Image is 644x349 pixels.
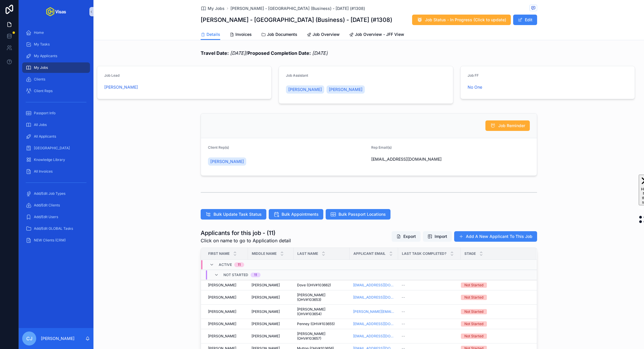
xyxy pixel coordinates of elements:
[402,295,457,300] a: --
[402,334,457,339] a: --
[353,334,395,339] a: [EMAIL_ADDRESS][DOMAIN_NAME]
[22,235,90,245] a: NEW Clients (CRM)
[22,166,90,177] a: All Invoices
[464,334,483,339] div: Not Started
[297,332,346,341] a: [PERSON_NAME] (OHV#103657)
[355,31,404,37] span: Job Overview - JFF View
[213,211,262,217] span: Bulk Update Task Status
[297,293,346,302] a: [PERSON_NAME] (OHV#103653)
[230,29,252,41] a: Invoices
[34,77,45,82] span: Clients
[41,336,74,341] p: [PERSON_NAME]
[251,283,280,287] span: [PERSON_NAME]
[392,231,421,242] button: Export
[513,15,537,25] button: Edit
[34,146,70,150] span: [GEOGRAPHIC_DATA]
[461,321,529,327] a: Not Started
[464,251,476,256] span: Stage
[22,223,90,234] a: Add/Edit GLOBAL Tasks
[353,251,386,256] span: Applicant Email
[201,50,229,56] strong: Travel Date:
[22,39,90,50] a: My Tasks
[353,322,395,326] a: [EMAIL_ADDRESS][DOMAIN_NAME]
[208,322,244,326] a: [PERSON_NAME]
[230,50,246,56] em: [DATE]
[22,131,90,142] a: All Applicants
[353,283,395,287] a: [EMAIL_ADDRESS][DOMAIN_NAME]
[339,211,386,217] span: Bulk Passport Locations
[267,31,297,37] span: Job Documents
[208,6,225,11] span: My Jobs
[464,309,483,314] div: Not Started
[34,226,73,231] span: Add/Edit GLOBAL Tasks
[201,16,392,24] h1: [PERSON_NAME] - [GEOGRAPHIC_DATA] (Business) - [DATE] (#1308)
[402,309,457,314] a: --
[34,134,56,139] span: All Applicants
[454,231,537,242] button: Add A New Applicant To This Job
[251,322,280,326] span: [PERSON_NAME]
[297,283,331,287] span: Dove (OHV#103662)
[208,251,230,256] span: First Name
[22,51,90,61] a: My Applicants
[464,321,483,327] div: Not Started
[297,322,335,326] span: Penney (OHV#103655)
[461,309,529,314] a: Not Started
[252,251,277,256] span: Middle Name
[353,309,395,314] a: [PERSON_NAME][EMAIL_ADDRESS][DOMAIN_NAME]
[402,322,457,326] a: --
[468,73,479,78] span: Job FF
[312,50,328,56] em: [DATE]
[34,42,50,47] span: My Tasks
[251,283,290,287] a: [PERSON_NAME]
[235,31,252,37] span: Invoices
[208,334,236,339] span: [PERSON_NAME]
[423,231,452,242] button: Import
[34,111,55,115] span: Passport Info
[313,31,340,37] span: Job Overview
[297,251,318,256] span: Last Name
[206,31,220,37] span: Details
[230,6,365,11] a: [PERSON_NAME] - [GEOGRAPHIC_DATA] (Business) - [DATE] (#1308)
[208,334,244,339] a: [PERSON_NAME]
[464,295,483,300] div: Not Started
[22,188,90,199] a: Add/Edit Job Types
[34,89,53,93] span: Client Reps
[201,29,220,40] a: Details
[402,334,405,339] span: --
[461,283,529,288] a: Not Started
[22,27,90,38] a: Home
[412,15,511,25] button: Job Status - In Progress (Click to update)
[208,283,236,287] span: [PERSON_NAME]
[251,322,290,326] a: [PERSON_NAME]
[251,334,280,339] span: [PERSON_NAME]
[349,29,404,41] a: Job Overview - JFF View
[34,157,65,162] span: Knowledge Library
[251,334,290,339] a: [PERSON_NAME]
[461,295,529,300] a: Not Started
[22,200,90,211] a: Add/Edit Clients
[247,50,311,56] strong: Proposed Completion Date:
[468,84,482,90] a: No One
[34,191,65,196] span: Add/Edit Job Types
[104,84,138,90] a: [PERSON_NAME]
[34,65,48,70] span: My Jobs
[297,322,346,326] a: Penney (OHV#103655)
[208,145,229,150] span: Client Rep(s)
[286,85,324,94] a: [PERSON_NAME]
[498,123,525,129] span: Job Reminder
[238,262,241,267] div: 11
[251,295,280,300] span: [PERSON_NAME]
[464,283,483,288] div: Not Started
[297,307,346,316] a: [PERSON_NAME] (OHV#103654)
[208,309,244,314] a: [PERSON_NAME]
[269,209,323,220] button: Bulk Appointments
[219,262,232,267] span: Active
